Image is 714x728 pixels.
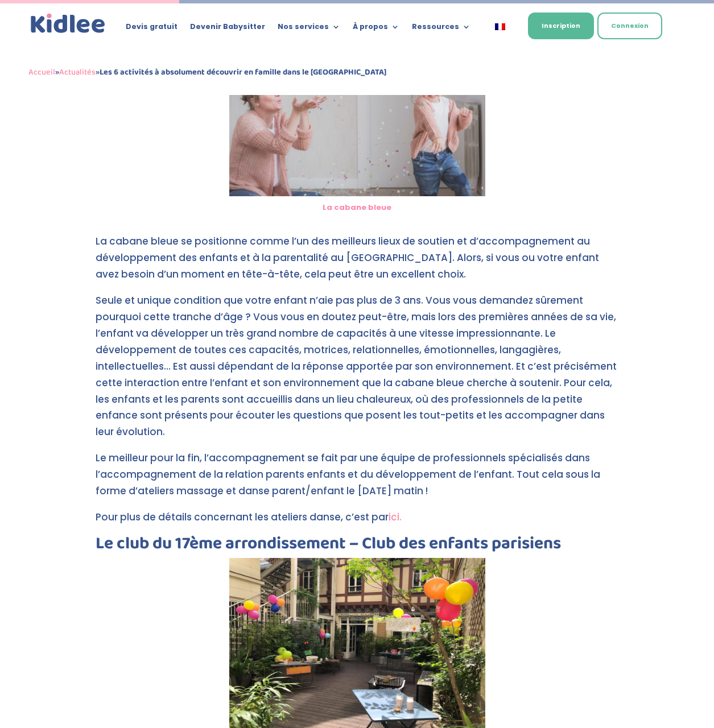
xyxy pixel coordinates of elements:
[495,23,505,30] img: Français
[28,65,386,79] span: » »
[278,23,340,35] a: Nos services
[96,233,619,292] p: La cabane bleue se positionne comme l’un des meilleurs lieux de soutien et d’accompagnement au dé...
[28,11,108,36] img: logo_kidlee_bleu
[126,23,178,35] a: Devis gratuit
[412,23,471,35] a: Ressources
[96,509,619,535] p: Pour plus de détails concernant les ateliers danse, c’est par
[323,202,391,213] a: La cabane bleue
[353,23,399,35] a: À propos
[190,23,265,35] a: Devenir Babysitter
[389,510,402,524] a: ici.
[28,11,108,36] a: Kidlee Logo
[96,292,619,450] p: Seule et unique condition que votre enfant n’aie pas plus de 3 ans. Vous vous demandez sûrement p...
[597,13,662,39] a: Connexion
[28,65,55,79] a: Accueil
[96,450,619,509] p: Le meilleur pour la fin, l’accompagnement se fait par une équipe de professionnels spécialisés da...
[100,65,386,79] strong: Les 6 activités à absolument découvrir en famille dans le [GEOGRAPHIC_DATA]
[96,535,619,558] h2: Le club du 17ème arrondissement – Club des enfants parisiens
[59,65,96,79] a: Actualités
[528,13,594,39] a: Inscription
